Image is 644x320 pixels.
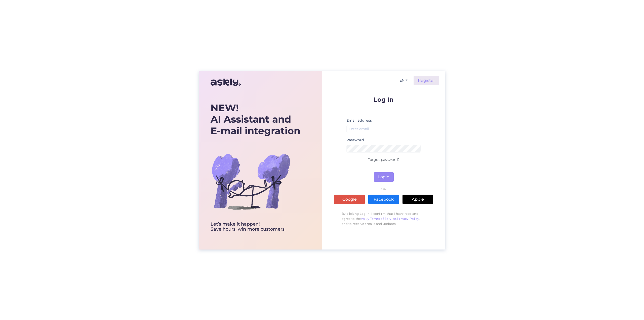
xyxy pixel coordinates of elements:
a: Google [334,195,365,204]
input: Enter email [346,125,421,133]
a: Apple [403,195,433,204]
div: Let’s make it happen! Save hours, win more customers. [211,222,300,232]
label: Email address [346,118,372,123]
img: Askly [211,76,241,88]
b: NEW! [211,102,239,114]
button: EN [397,77,410,84]
a: Privacy Policy [397,217,419,221]
label: Password [346,137,364,143]
a: Forgot password? [368,157,400,162]
div: AI Assistant and E-mail integration [211,102,300,137]
a: Facebook [368,195,399,204]
p: Log In [334,96,433,103]
img: bg-askly [211,141,291,222]
p: By clicking Log In, I confirm that I have read and agree to the , , and to receive emails and upd... [334,209,433,229]
a: Askly Terms of Service [361,217,396,221]
button: Login [374,172,394,182]
span: OR [380,187,387,191]
a: Register [414,76,439,85]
